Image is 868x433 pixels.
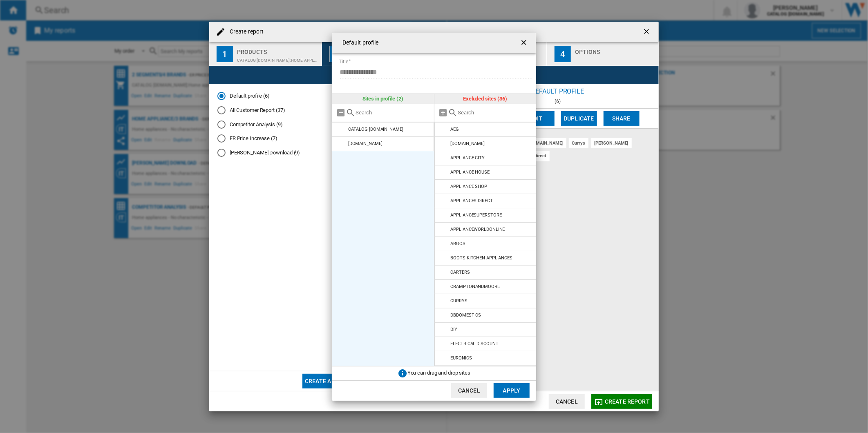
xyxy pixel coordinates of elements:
div: APPLIANCESUPERSTORE [450,212,501,218]
div: ELECTRICAL DISCOUNT [450,341,498,346]
div: Excluded sites (36) [434,94,537,104]
span: You can drag and drop sites [407,370,470,376]
button: Cancel [451,383,487,398]
input: Search [356,109,430,116]
div: DBDOMESTICS [450,312,481,318]
div: Sites in profile (2) [332,94,434,104]
input: Search [458,109,532,116]
div: DIY [450,327,457,332]
ng-md-icon: getI18NText('BUTTONS.CLOSE_DIALOG') [520,38,530,48]
div: [DOMAIN_NAME] [450,141,485,146]
div: [DOMAIN_NAME] [348,141,383,146]
div: EURONICS [450,355,472,361]
div: APPLIANCE SHOP [450,184,487,189]
div: AEG [450,127,459,132]
md-icon: Add all [438,108,448,118]
div: APPLIANCE CITY [450,155,485,161]
div: APPLIANCE HOUSE [450,170,490,175]
h4: Default profile [338,39,379,47]
div: APPLIANCES DIRECT [450,198,492,203]
div: ARGOS [450,241,465,246]
div: CRAMPTONANDMOORE [450,284,499,289]
button: Apply [494,383,530,398]
div: BOOTS KITCHEN APPLIANCES [450,255,512,261]
button: getI18NText('BUTTONS.CLOSE_DIALOG') [517,35,533,51]
div: APPLIANCEWORLDONLINE [450,227,505,232]
div: CARTERS [450,270,470,275]
md-icon: Remove all [336,108,346,118]
div: CURRYS [450,298,467,304]
div: CATALOG [DOMAIN_NAME] [348,127,403,132]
